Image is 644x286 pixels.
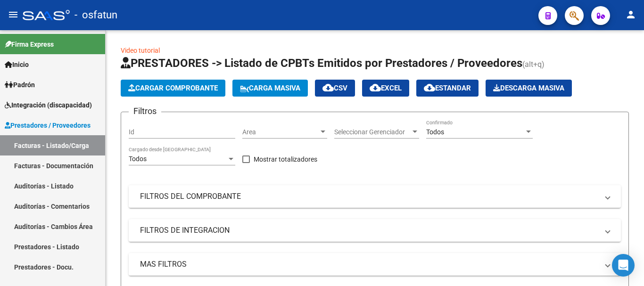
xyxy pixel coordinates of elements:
[424,82,435,93] mat-icon: cloud_download
[5,100,92,110] span: Integración (discapacidad)
[121,80,225,97] button: Cargar Comprobante
[121,47,160,54] a: Video tutorial
[129,253,621,276] mat-expansion-panel-header: MAS FILTROS
[486,80,572,97] app-download-masive: Descarga masiva de comprobantes (adjuntos)
[424,84,471,92] span: Estandar
[74,5,117,25] span: - osfatun
[8,9,19,20] mat-icon: menu
[5,59,29,70] span: Inicio
[370,84,402,92] span: EXCEL
[121,57,522,70] span: PRESTADORES -> Listado de CPBTs Emitidos por Prestadores / Proveedores
[322,84,347,92] span: CSV
[129,155,147,163] span: Todos
[129,185,621,208] mat-expansion-panel-header: FILTROS DEL COMPROBANTE
[315,80,355,97] button: CSV
[240,84,300,92] span: Carga Masiva
[522,60,545,69] span: (alt+q)
[370,82,381,93] mat-icon: cloud_download
[242,128,319,136] span: Area
[129,219,621,242] mat-expansion-panel-header: FILTROS DE INTEGRACION
[140,259,598,270] mat-panel-title: MAS FILTROS
[140,225,598,236] mat-panel-title: FILTROS DE INTEGRACION
[322,82,334,93] mat-icon: cloud_download
[129,105,161,118] h3: Filtros
[625,9,636,20] mat-icon: person
[5,80,35,90] span: Padrón
[254,154,317,165] span: Mostrar totalizadores
[5,120,91,131] span: Prestadores / Proveedores
[334,128,411,136] span: Seleccionar Gerenciador
[493,84,564,92] span: Descarga Masiva
[140,191,598,202] mat-panel-title: FILTROS DEL COMPROBANTE
[232,80,308,97] button: Carga Masiva
[612,254,635,277] div: Open Intercom Messenger
[426,128,444,136] span: Todos
[416,80,479,97] button: Estandar
[128,84,218,92] span: Cargar Comprobante
[486,80,572,97] button: Descarga Masiva
[5,39,54,49] span: Firma Express
[362,80,409,97] button: EXCEL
